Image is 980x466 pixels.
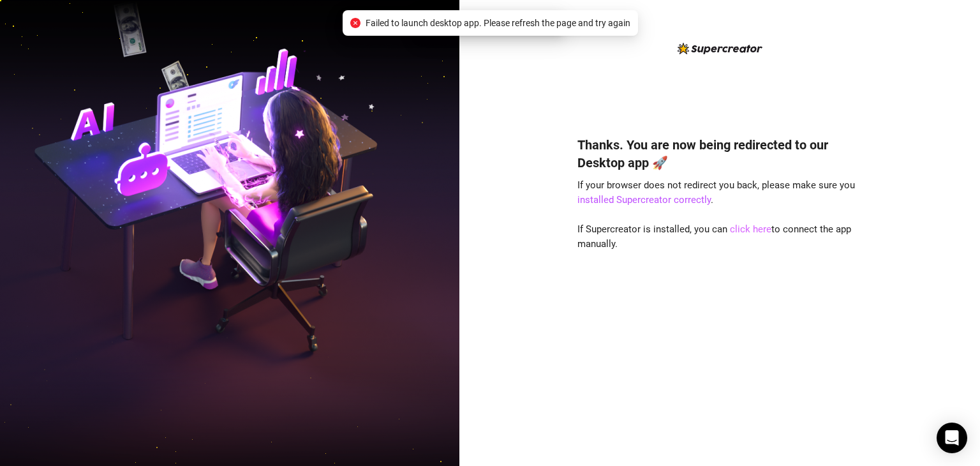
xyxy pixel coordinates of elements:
[678,43,762,54] img: logo-BBDzfeDw.svg
[577,194,711,206] a: installed Supercreator correctly
[577,179,855,206] span: If your browser does not redirect you back, please make sure you .
[577,136,862,172] h4: Thanks. You are now being redirected to our Desktop app 🚀
[730,223,771,235] a: click here
[350,18,360,28] span: close-circle
[577,223,851,250] span: If Supercreator is installed, you can to connect the app manually.
[366,16,630,30] span: Failed to launch desktop app. Please refresh the page and try again
[937,423,967,453] div: Open Intercom Messenger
